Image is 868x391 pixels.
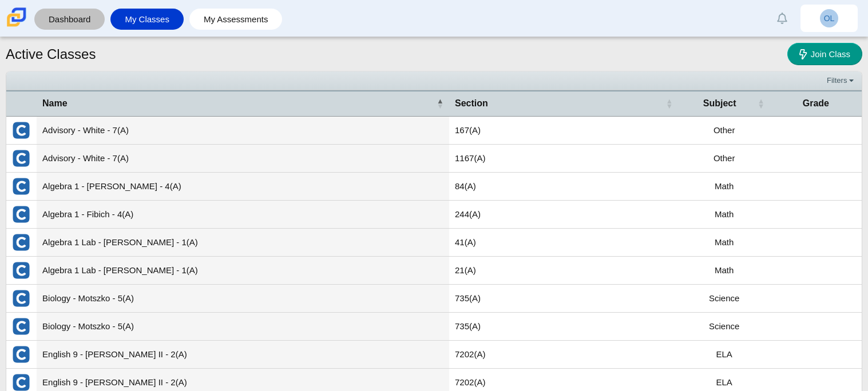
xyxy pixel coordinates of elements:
td: Advisory - White - 7(A) [37,145,449,173]
img: External class connected through Clever [12,233,30,252]
td: ELA [679,341,770,369]
a: Dashboard [40,9,99,30]
span: Name [42,97,434,110]
img: External class connected through Clever [12,177,30,195]
span: Section [455,97,664,110]
a: My Assessments [195,9,277,30]
a: My Classes [116,9,178,30]
a: OL [800,5,858,32]
td: 21(A) [449,257,679,285]
h1: Active Classes [6,45,96,64]
td: Biology - Motszko - 5(A) [37,285,449,313]
span: Subject : Activate to sort [758,98,764,109]
td: 167(A) [449,117,679,145]
img: External class connected through Clever [12,149,30,167]
td: Science [679,285,770,313]
td: Algebra 1 - Fibich - 4(A) [37,201,449,229]
a: Join Class [787,43,862,65]
td: Advisory - White - 7(A) [37,117,449,145]
td: Algebra 1 - [PERSON_NAME] - 4(A) [37,173,449,201]
span: Grade [776,97,856,110]
td: Other [679,117,770,145]
img: Carmen School of Science & Technology [5,5,29,29]
td: 244(A) [449,201,679,229]
td: Math [679,201,770,229]
td: Other [679,145,770,173]
td: 735(A) [449,285,679,313]
td: Math [679,173,770,201]
td: Science [679,313,770,341]
td: 1167(A) [449,145,679,173]
span: OL [824,14,835,22]
td: 84(A) [449,173,679,201]
td: English 9 - [PERSON_NAME] II - 2(A) [37,341,449,369]
td: 735(A) [449,313,679,341]
img: External class connected through Clever [12,261,30,280]
span: Section : Activate to sort [666,98,673,109]
span: Join Class [811,49,850,59]
td: Math [679,257,770,285]
td: 7202(A) [449,341,679,369]
img: External class connected through Clever [12,345,30,364]
img: External class connected through Clever [12,121,30,139]
a: Carmen School of Science & Technology [5,21,29,31]
img: External class connected through Clever [12,289,30,308]
td: Algebra 1 Lab - [PERSON_NAME] - 1(A) [37,229,449,257]
img: External class connected through Clever [12,317,30,336]
span: Name : Activate to invert sorting [437,98,443,109]
img: External class connected through Clever [12,205,30,224]
td: Biology - Motszko - 5(A) [37,313,449,341]
td: Math [679,229,770,257]
span: Subject [684,97,755,110]
a: Filters [824,75,859,86]
a: Alerts [770,6,795,31]
td: Algebra 1 Lab - [PERSON_NAME] - 1(A) [37,257,449,285]
td: 41(A) [449,229,679,257]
